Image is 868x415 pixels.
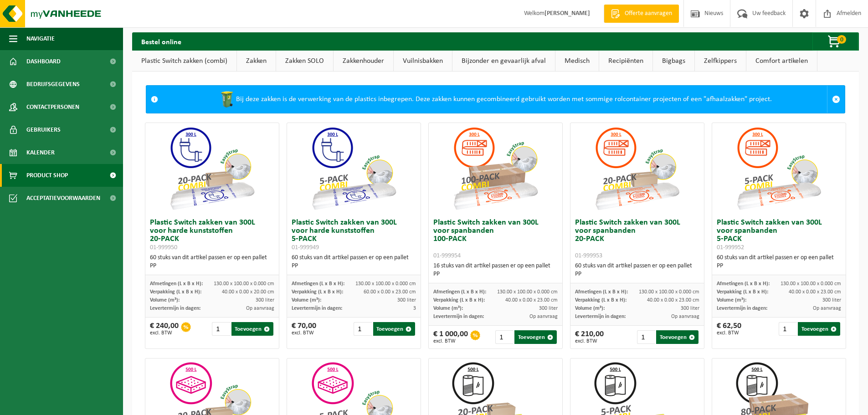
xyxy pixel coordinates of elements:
a: Sluit melding [827,86,845,113]
h3: Plastic Switch zakken van 300L voor spanbanden 5-PACK [717,219,841,251]
img: 01-999952 [733,123,824,214]
span: Verpakking (L x B x H): [717,289,768,295]
span: 40.00 x 0.00 x 23.00 cm [789,289,841,295]
a: Zakkenhouder [334,51,393,72]
span: excl. BTW [292,330,316,336]
div: 16 stuks van dit artikel passen er op een pallet [433,262,558,278]
span: 300 liter [539,306,558,311]
span: 130.00 x 100.00 x 0.000 cm [355,281,416,287]
button: Toevoegen [656,330,699,344]
span: Volume (m³): [717,297,746,303]
input: 1 [495,330,514,344]
img: 01-999954 [450,123,541,214]
a: Vuilnisbakken [394,51,452,72]
a: Offerte aanvragen [604,5,679,23]
span: excl. BTW [150,330,179,336]
h3: Plastic Switch zakken van 300L voor harde kunststoffen 5-PACK [292,219,416,251]
span: 300 liter [681,306,699,311]
button: Toevoegen [373,322,416,336]
a: Recipiënten [599,51,652,72]
span: Volume (m³): [150,297,180,303]
span: Offerte aanvragen [622,9,674,18]
a: Zakken [237,51,276,72]
a: Medisch [555,51,599,72]
span: 01-999954 [433,252,461,259]
div: € 62,50 [717,322,741,336]
h3: Plastic Switch zakken van 300L voor spanbanden 20-PACK [575,219,699,260]
div: 60 stuks van dit artikel passen er op een pallet [150,254,274,270]
span: Levertermijn in dagen: [717,306,767,311]
h3: Plastic Switch zakken van 300L voor harde kunststoffen 20-PACK [150,219,274,251]
span: Bedrijfsgegevens [26,73,80,96]
input: 1 [779,322,797,336]
span: 0 [837,35,846,44]
span: Levertermijn in dagen: [292,306,342,311]
button: Toevoegen [798,322,840,336]
span: 40.00 x 0.00 x 20.00 cm [222,289,274,295]
div: PP [717,262,841,270]
div: Bij deze zakken is de verwerking van de plastics inbegrepen. Deze zakken kunnen gecombineerd gebr... [163,86,827,113]
div: € 240,00 [150,322,179,336]
input: 1 [637,330,655,344]
span: Dashboard [26,50,61,73]
div: PP [292,262,416,270]
span: Kalender [26,141,55,164]
span: Afmetingen (L x B x H): [575,289,628,295]
button: 0 [812,32,858,51]
span: Op aanvraag [246,306,274,311]
span: 3 [413,306,416,311]
span: Levertermijn in dagen: [575,314,626,319]
div: € 210,00 [575,330,604,344]
span: Volume (m³): [433,306,463,311]
span: Acceptatievoorwaarden [26,187,100,210]
button: Toevoegen [231,322,274,336]
span: Navigatie [26,27,55,50]
span: Volume (m³): [292,297,321,303]
h3: Plastic Switch zakken van 300L voor spanbanden 100-PACK [433,219,558,260]
span: Product Shop [26,164,68,187]
span: Op aanvraag [529,314,558,319]
span: 60.00 x 0.00 x 23.00 cm [364,289,416,295]
h2: Bestel online [132,32,190,50]
strong: [PERSON_NAME] [544,10,590,17]
div: 60 stuks van dit artikel passen er op een pallet [717,254,841,270]
span: Afmetingen (L x B x H): [150,281,203,287]
div: PP [433,270,558,278]
a: Bijzonder en gevaarlijk afval [452,51,555,72]
span: excl. BTW [575,338,604,344]
span: Verpakking (L x B x H): [150,289,201,295]
span: 130.00 x 100.00 x 0.000 cm [781,281,841,287]
div: PP [575,270,699,278]
span: Contactpersonen [26,96,79,118]
span: 300 liter [397,297,416,303]
div: 60 stuks van dit artikel passen er op een pallet [575,262,699,278]
span: excl. BTW [433,338,468,344]
span: Levertermijn in dagen: [433,314,484,319]
a: Bigbags [653,51,694,72]
img: 01-999950 [166,123,257,214]
span: 40.00 x 0.00 x 23.00 cm [505,297,558,303]
span: Verpakking (L x B x H): [575,297,627,303]
div: € 1 000,00 [433,330,468,344]
span: Verpakking (L x B x H): [292,289,343,295]
div: € 70,00 [292,322,316,336]
span: Gebruikers [26,118,61,141]
div: 60 stuks van dit artikel passen er op een pallet [292,254,416,270]
span: 01-999953 [575,252,602,259]
span: 40.00 x 0.00 x 23.00 cm [647,297,699,303]
a: Plastic Switch zakken (combi) [132,51,236,72]
span: Op aanvraag [813,306,841,311]
span: Afmetingen (L x B x H): [292,281,344,287]
a: Comfort artikelen [746,51,817,72]
span: Afmetingen (L x B x H): [433,289,486,295]
a: Zakken SOLO [276,51,333,72]
button: Toevoegen [514,330,557,344]
input: 1 [212,322,230,336]
span: 130.00 x 100.00 x 0.000 cm [214,281,274,287]
img: WB-0240-HPE-GN-50.png [218,90,236,108]
span: Volume (m³): [575,306,605,311]
span: 01-999952 [717,244,744,251]
a: Zelfkippers [695,51,746,72]
span: 130.00 x 100.00 x 0.000 cm [497,289,558,295]
span: Op aanvraag [671,314,699,319]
